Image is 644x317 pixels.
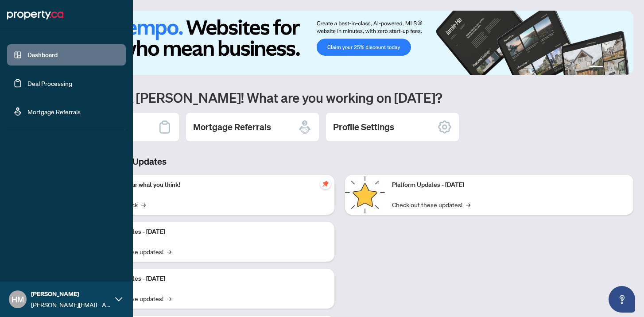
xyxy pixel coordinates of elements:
img: Slide 0 [46,11,633,75]
span: [PERSON_NAME][EMAIL_ADDRESS][DOMAIN_NAME] [31,300,111,309]
span: HM [12,293,24,305]
span: [PERSON_NAME] [31,289,111,299]
h2: Profile Settings [333,121,394,133]
p: We want to hear what you think! [93,180,327,190]
h1: Welcome back [PERSON_NAME]! What are you working on [DATE]? [46,89,633,106]
img: Platform Updates - June 23, 2025 [345,175,385,215]
p: Platform Updates - [DATE] [93,227,327,237]
img: logo [7,8,63,22]
p: Platform Updates - [DATE] [392,180,626,190]
p: Platform Updates - [DATE] [93,274,327,284]
span: → [167,247,171,256]
span: → [141,200,146,209]
button: 2 [607,66,610,70]
button: 3 [614,66,617,70]
button: Open asap [609,286,635,313]
a: Deal Processing [27,79,72,87]
a: Dashboard [27,51,58,59]
span: → [167,294,171,303]
a: Check out these updates!→ [392,200,470,209]
span: pushpin [320,178,331,189]
span: → [466,200,470,209]
h2: Mortgage Referrals [193,121,271,133]
h3: Brokerage & Industry Updates [46,155,633,168]
button: 4 [621,66,625,70]
a: Mortgage Referrals [27,108,81,116]
button: 1 [589,66,603,70]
